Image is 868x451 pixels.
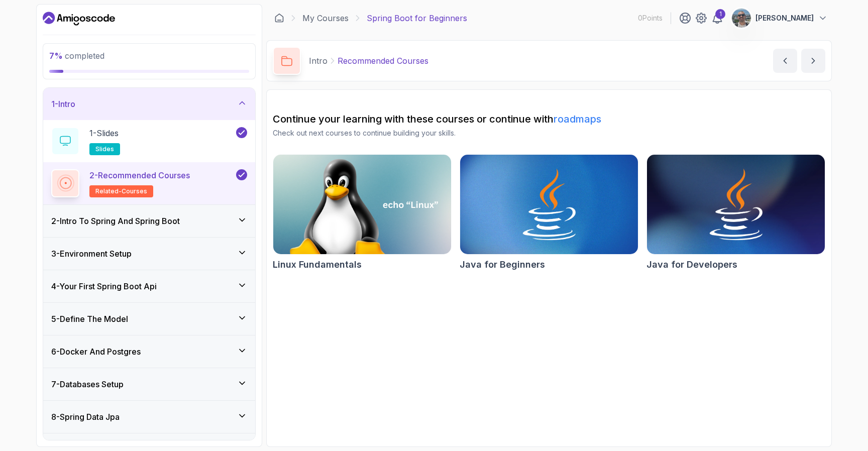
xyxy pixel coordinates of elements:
a: Dashboard [274,13,284,23]
h3: 5 - Define The Model [51,313,128,325]
h2: Java for Developers [646,258,737,272]
a: My Courses [302,12,349,24]
span: 7 % [49,51,63,61]
div: 1 [715,9,725,19]
span: related-courses [95,187,147,195]
a: Linux Fundamentals cardLinux Fundamentals [273,154,452,272]
button: 1-Slidesslides [51,127,247,155]
p: 2 - Recommended Courses [89,169,190,181]
button: 5-Define The Model [43,303,255,335]
img: Linux Fundamentals card [273,155,451,254]
img: Java for Developers card [647,155,825,254]
h2: Continue your learning with these courses or continue with [273,112,825,126]
p: 1 - Slides [89,127,119,139]
button: 6-Docker And Postgres [43,335,255,368]
img: Java for Beginners card [460,155,638,254]
span: completed [49,51,104,61]
a: Dashboard [43,11,115,27]
p: [PERSON_NAME] [755,13,814,23]
a: Java for Beginners cardJava for Beginners [460,154,638,272]
span: slides [95,145,114,153]
a: roadmaps [554,113,601,125]
h3: 7 - Databases Setup [51,378,124,390]
h3: 3 - Environment Setup [51,248,132,260]
p: Recommended Courses [338,55,428,67]
button: user profile image[PERSON_NAME] [731,8,828,28]
p: Spring Boot for Beginners [367,12,467,24]
button: 7-Databases Setup [43,368,255,400]
p: Intro [309,55,328,67]
button: 2-Recommended Coursesrelated-courses [51,169,247,197]
button: previous content [773,49,797,73]
button: 3-Environment Setup [43,238,255,270]
img: user profile image [732,9,751,28]
button: 4-Your First Spring Boot Api [43,270,255,302]
h3: 8 - Spring Data Jpa [51,411,120,423]
a: Java for Developers cardJava for Developers [646,154,825,272]
h3: 6 - Docker And Postgres [51,346,141,358]
h3: 1 - Intro [51,98,75,110]
h2: Linux Fundamentals [273,258,362,272]
h3: 4 - Your First Spring Boot Api [51,280,157,292]
button: next content [801,49,825,73]
p: Check out next courses to continue building your skills. [273,128,825,138]
h2: Java for Beginners [460,258,545,272]
a: 1 [711,12,723,24]
button: 2-Intro To Spring And Spring Boot [43,205,255,237]
h3: 2 - Intro To Spring And Spring Boot [51,215,180,227]
button: 8-Spring Data Jpa [43,401,255,433]
p: 0 Points [638,13,663,23]
button: 1-Intro [43,88,255,120]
